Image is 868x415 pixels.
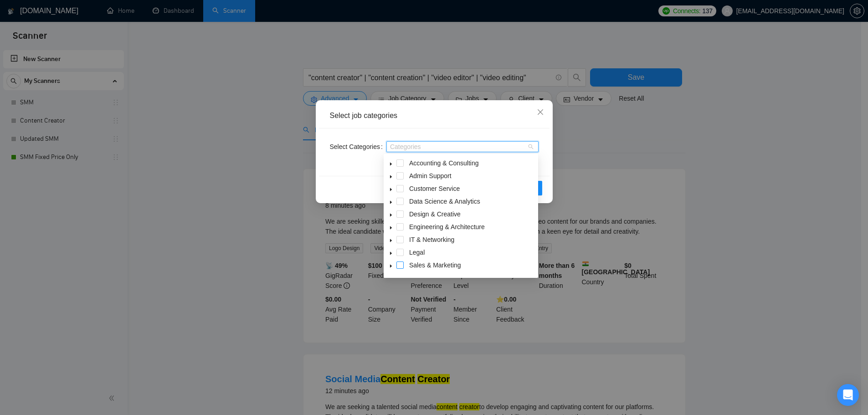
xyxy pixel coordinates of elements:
[389,187,393,192] span: caret-down
[389,174,393,179] span: caret-down
[409,249,425,256] span: Legal
[409,172,452,179] span: Admin Support
[409,198,480,205] span: Data Science & Analytics
[330,111,539,121] div: Select job categories
[389,225,393,230] span: caret-down
[389,251,393,256] span: caret-down
[409,236,454,243] span: IT & Networking
[407,221,536,232] span: Engineering & Architecture
[409,223,485,231] span: Engineering & Architecture
[407,272,536,283] span: Translation
[528,100,553,125] button: Close
[407,170,536,181] span: Admin Support
[407,247,536,258] span: Legal
[409,159,479,167] span: Accounting & Consulting
[389,162,393,166] span: caret-down
[407,158,536,169] span: Accounting & Consulting
[389,213,393,217] span: caret-down
[837,384,859,406] div: Open Intercom Messenger
[407,183,536,194] span: Customer Service
[389,264,393,268] span: caret-down
[409,261,461,269] span: Sales & Marketing
[389,200,393,205] span: caret-down
[390,143,392,150] input: Select Categories
[409,185,460,192] span: Customer Service
[409,210,461,218] span: Design & Creative
[389,238,393,243] span: caret-down
[330,139,386,154] label: Select Categories
[407,260,536,271] span: Sales & Marketing
[407,209,536,220] span: Design & Creative
[407,196,536,207] span: Data Science & Analytics
[537,108,544,116] span: close
[407,234,536,245] span: IT & Networking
